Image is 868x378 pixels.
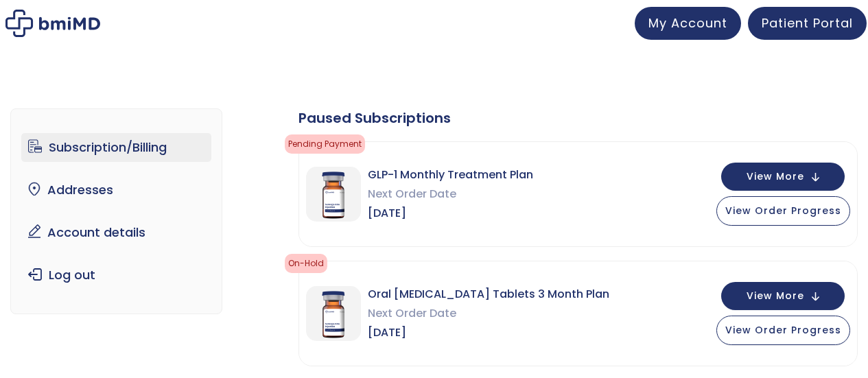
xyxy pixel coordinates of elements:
span: View More [747,172,804,181]
button: View Order Progress [716,196,850,226]
a: Subscription/Billing [21,133,211,162]
span: Next Order Date [368,304,609,323]
span: View Order Progress [725,323,841,337]
span: [DATE] [368,323,609,342]
span: Patient Portal [762,14,853,32]
span: [DATE] [368,204,533,223]
a: Log out [21,261,211,290]
a: Account details [21,218,211,247]
a: Addresses [21,176,211,204]
span: Oral [MEDICAL_DATA] Tablets 3 Month Plan [368,285,609,304]
span: View Order Progress [725,204,841,217]
button: View More [721,163,845,191]
img: My account [5,10,100,37]
span: Pending Payment [285,134,365,154]
nav: Account pages [10,108,222,314]
span: View More [747,292,804,300]
img: GLP-1 Monthly Treatment Plan [306,167,361,222]
a: My Account [635,7,741,40]
span: on-hold [285,254,327,273]
img: Oral Semaglutide Tablets 3 Month Plan [306,286,361,341]
a: Patient Portal [748,7,867,40]
span: My Account [648,14,727,32]
span: GLP-1 Monthly Treatment Plan [368,165,533,185]
button: View Order Progress [716,316,850,345]
div: Paused Subscriptions [298,108,858,128]
button: View More [721,282,845,310]
span: Next Order Date [368,185,533,204]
